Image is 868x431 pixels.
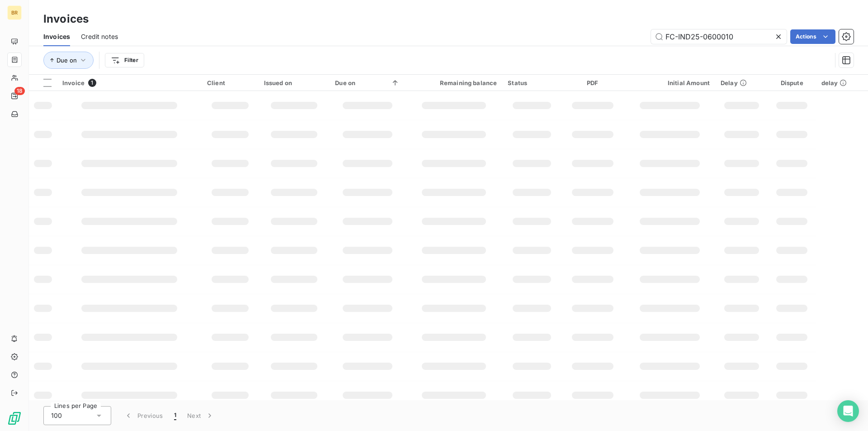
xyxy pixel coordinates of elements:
[81,32,118,41] span: Credit notes
[182,406,220,425] button: Next
[14,87,25,95] span: 18
[410,79,497,86] div: Remaining balance
[629,79,710,86] div: Initial Amount
[43,32,70,41] span: Invoices
[88,79,96,87] span: 1
[51,411,62,420] span: 100
[721,79,763,86] div: Delay
[43,11,89,27] h3: Invoices
[7,5,22,20] div: BR
[264,79,325,86] div: Issued on
[774,79,811,86] div: Dispute
[169,406,182,425] button: 1
[207,79,253,86] div: Client
[43,52,94,69] button: Due on
[651,29,787,44] input: Search
[7,411,22,426] img: Logo LeanPay
[7,89,21,103] a: 18
[335,79,400,86] div: Due on
[837,400,859,422] div: Open Intercom Messenger
[62,79,85,86] span: Invoice
[821,79,863,86] div: delay
[790,29,835,44] button: Actions
[566,79,618,86] div: PDF
[508,79,556,86] div: Status
[174,411,176,420] span: 1
[57,57,77,64] span: Due on
[118,406,169,425] button: Previous
[105,53,144,67] button: Filter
